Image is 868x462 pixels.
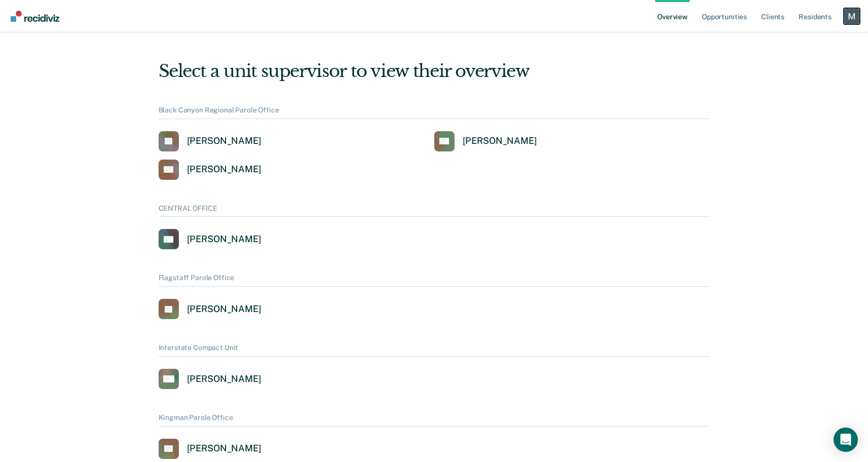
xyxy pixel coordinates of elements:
div: [PERSON_NAME] [187,373,261,385]
div: Select a unit supervisor to view their overview [159,61,710,82]
div: Kingman Parole Office [159,413,710,427]
div: [PERSON_NAME] [187,234,261,245]
div: [PERSON_NAME] [187,443,261,454]
div: Flagstaff Parole Office [159,274,710,287]
div: CENTRAL OFFICE [159,204,710,217]
div: [PERSON_NAME] [463,135,537,147]
div: Interstate Compact Unit [159,343,710,357]
a: [PERSON_NAME] [159,439,261,459]
a: [PERSON_NAME] [159,131,261,151]
button: Profile dropdown button [844,8,860,24]
a: [PERSON_NAME] [159,299,261,319]
a: [PERSON_NAME] [159,160,261,180]
div: Black Canyon Regional Parole Office [159,106,710,119]
img: Recidiviz [11,11,59,22]
div: [PERSON_NAME] [187,135,261,147]
a: [PERSON_NAME] [159,369,261,389]
a: [PERSON_NAME] [434,131,537,151]
div: [PERSON_NAME] [187,303,261,315]
div: [PERSON_NAME] [187,164,261,175]
a: [PERSON_NAME] [159,229,261,249]
div: Open Intercom Messenger [834,428,858,452]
